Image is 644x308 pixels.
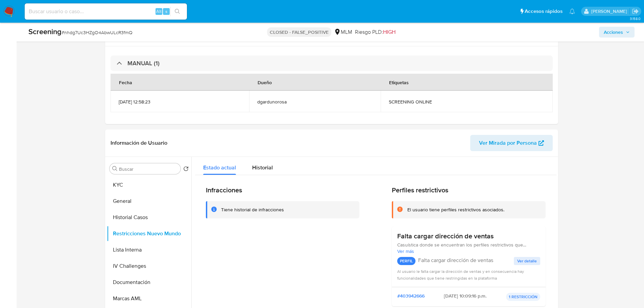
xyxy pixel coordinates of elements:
[112,166,118,171] button: Buscar
[334,28,352,36] div: MLM
[525,8,563,15] span: Accesos rápidos
[107,209,191,226] button: Historial Casos
[28,26,62,37] b: Screening
[107,226,191,242] button: Restricciones Nuevo Mundo
[107,193,191,209] button: General
[389,99,544,105] span: SCREENING ONLINE
[165,8,167,15] span: s
[630,16,641,21] span: 3.158.0
[170,7,184,16] button: search-icon
[107,242,191,258] button: Lista Interna
[383,28,396,36] span: HIGH
[267,27,331,37] p: CLOSED - FALSE_POSITIVE
[604,27,623,38] span: Acciones
[381,74,417,90] div: Etiquetas
[599,27,635,38] button: Acciones
[111,140,167,146] h1: Información de Usuario
[119,99,241,105] span: [DATE] 12:58:23
[127,60,160,67] h3: MANUAL (1)
[569,8,575,14] a: Notificaciones
[107,258,191,274] button: IV Challenges
[156,8,162,15] span: Alt
[111,74,140,90] div: Fecha
[183,166,189,173] button: Volver al orden por defecto
[107,177,191,193] button: KYC
[62,29,133,36] span: # nhdg7Uc3HZgO4AbwULcR3fmQ
[479,135,537,151] span: Ver Mirada por Persona
[119,166,178,172] input: Buscar
[107,274,191,290] button: Documentación
[25,7,187,16] input: Buscar usuario o caso...
[249,74,280,90] div: Dueño
[632,8,639,15] a: Salir
[107,290,191,307] button: Marcas AML
[257,99,373,105] span: dgardunorosa
[470,135,553,151] button: Ver Mirada por Persona
[591,8,629,15] p: nicolas.tyrkiel@mercadolibre.com
[111,55,553,71] div: MANUAL (1)
[355,28,396,36] span: Riesgo PLD:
